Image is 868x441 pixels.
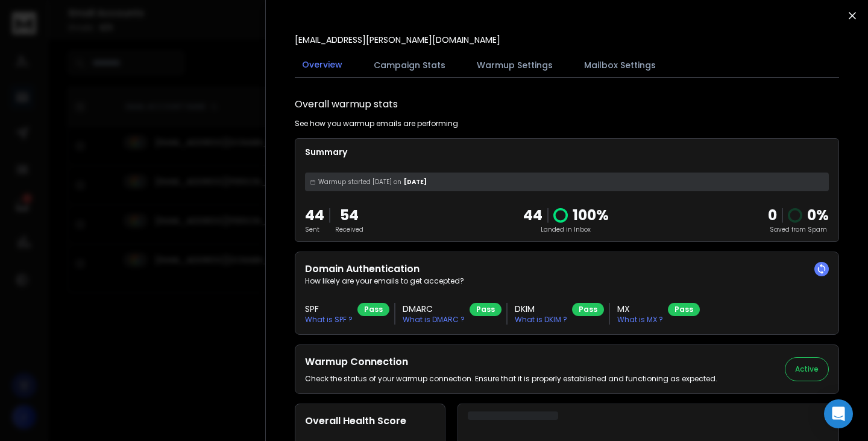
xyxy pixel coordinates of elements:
[305,414,435,428] h2: Overall Health Score
[573,206,609,225] p: 100 %
[357,303,389,316] div: Pass
[305,262,829,276] h2: Domain Authentication
[470,52,560,78] button: Warmup Settings
[305,173,829,191] div: [DATE]
[523,206,542,225] p: 44
[295,34,500,46] p: [EMAIL_ADDRESS][PERSON_NAME][DOMAIN_NAME]
[577,52,663,78] button: Mailbox Settings
[305,303,353,315] h3: SPF
[523,225,609,234] p: Landed in Inbox
[768,225,829,234] p: Saved from Spam
[305,355,717,369] h2: Warmup Connection
[295,97,398,112] h1: Overall warmup stats
[305,315,353,325] p: What is SPF ?
[318,177,401,186] span: Warmup started [DATE] on
[403,315,465,325] p: What is DMARC ?
[470,303,502,316] div: Pass
[305,276,829,286] p: How likely are your emails to get accepted?
[305,146,829,158] p: Summary
[295,51,350,79] button: Overview
[572,303,604,316] div: Pass
[515,315,567,325] p: What is DKIM ?
[785,357,829,381] button: Active
[824,399,853,428] div: Open Intercom Messenger
[295,119,458,128] p: See how you warmup emails are performing
[617,315,663,325] p: What is MX ?
[768,205,777,225] strong: 0
[305,225,324,234] p: Sent
[305,206,324,225] p: 44
[617,303,663,315] h3: MX
[668,303,700,316] div: Pass
[305,374,717,384] p: Check the status of your warmup connection. Ensure that it is properly established and functionin...
[335,225,363,234] p: Received
[366,52,453,78] button: Campaign Stats
[807,206,829,225] p: 0 %
[515,303,567,315] h3: DKIM
[335,206,363,225] p: 54
[403,303,465,315] h3: DMARC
